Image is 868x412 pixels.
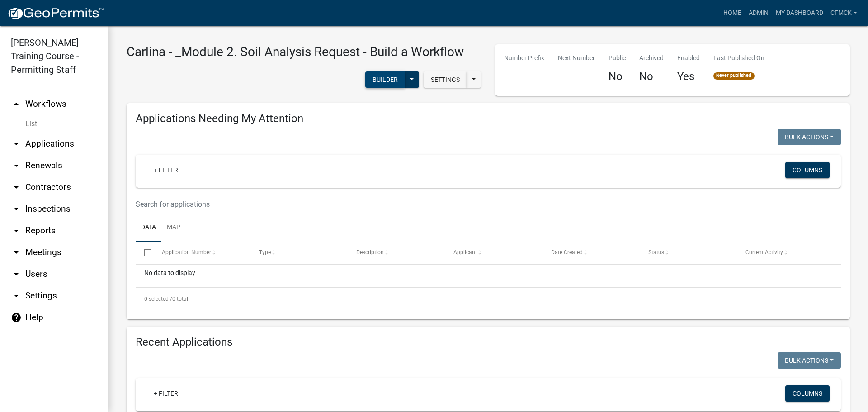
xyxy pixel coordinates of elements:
datatable-header-cell: Application Number [153,242,250,264]
datatable-header-cell: Description [348,242,445,264]
i: arrow_drop_down [11,225,22,236]
p: Enabled [677,53,700,63]
button: Builder [365,71,405,88]
p: Next Number [558,53,595,63]
button: Columns [785,162,830,178]
span: Current Activity [745,249,783,256]
p: Last Published On [713,53,764,63]
span: Date Created [551,249,583,256]
span: Status [648,249,664,256]
i: arrow_drop_down [11,160,22,171]
a: CFMCK [827,5,861,22]
a: Admin [745,5,772,22]
h4: Yes [677,70,700,83]
span: 0 selected / [144,296,172,302]
h4: Applications Needing My Attention [136,112,841,125]
a: Home [720,5,745,22]
h4: Recent Applications [136,336,841,349]
a: My Dashboard [772,5,827,22]
a: + Filter [146,385,185,402]
h4: No [639,70,664,83]
span: Application Number [162,249,211,256]
h3: Carlina - _Module 2. Soil Analysis Request - Build a Workflow [127,44,464,60]
a: Map [161,213,186,242]
button: Bulk Actions [778,129,841,145]
i: arrow_drop_down [11,138,22,149]
span: Applicant [453,249,477,256]
datatable-header-cell: Status [640,242,737,264]
datatable-header-cell: Applicant [445,242,542,264]
p: Public [609,53,626,63]
input: Search for applications [136,195,721,213]
datatable-header-cell: Date Created [542,242,639,264]
h4: No [609,70,626,83]
datatable-header-cell: Current Activity [737,242,834,264]
span: Type [259,249,271,256]
button: Bulk Actions [778,352,841,369]
i: arrow_drop_down [11,182,22,193]
button: Settings [424,71,467,88]
button: Columns [785,385,830,402]
span: Description [356,249,384,256]
p: Number Prefix [504,53,544,63]
div: 0 total [136,288,841,310]
i: arrow_drop_down [11,204,22,214]
i: arrow_drop_up [11,99,22,109]
i: arrow_drop_down [11,269,22,279]
datatable-header-cell: Type [250,242,348,264]
p: Archived [639,53,664,63]
i: arrow_drop_down [11,290,22,301]
div: No data to display [136,265,841,287]
a: + Filter [146,162,185,178]
i: arrow_drop_down [11,247,22,258]
span: Never published [713,72,755,80]
a: Data [136,213,161,242]
datatable-header-cell: Select [136,242,153,264]
i: help [11,312,22,323]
